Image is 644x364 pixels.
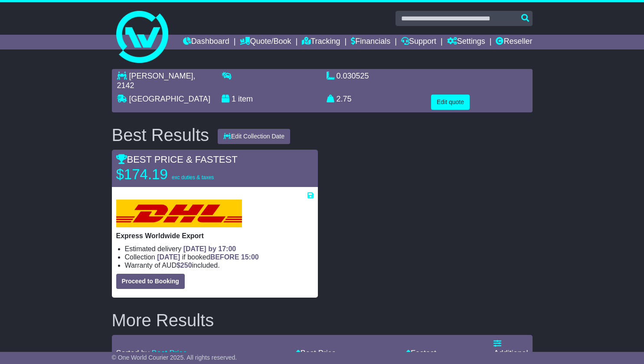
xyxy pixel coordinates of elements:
[157,253,180,261] span: [DATE]
[351,35,390,49] a: Financials
[116,232,314,240] p: Express Worldwide Export
[152,349,187,357] a: Best Price
[240,35,291,49] a: Quote/Book
[447,35,485,49] a: Settings
[496,35,532,49] a: Reseller
[401,35,436,49] a: Support
[241,253,259,261] span: 15:00
[157,253,258,261] span: if booked
[117,72,196,90] span: , 2142
[125,253,314,261] li: Collection
[210,253,239,261] span: BEFORE
[125,261,314,269] li: Warranty of AUD included.
[183,245,236,253] span: [DATE] by 17:00
[180,262,192,269] span: 250
[108,125,214,144] div: Best Results
[238,95,253,103] span: item
[172,174,214,180] span: exc duties & taxes
[183,35,229,49] a: Dashboard
[431,95,470,110] button: Edit quote
[112,354,237,361] span: © One World Courier 2025. All rights reserved.
[112,311,533,330] h2: More Results
[218,129,290,144] button: Edit Collection Date
[116,166,225,183] p: $174.19
[116,274,185,289] button: Proceed to Booking
[337,72,369,80] span: 0.030525
[406,349,436,357] a: Fastest
[129,72,193,80] span: [PERSON_NAME]
[296,349,336,357] a: Best Price
[116,200,242,227] img: DHL: Express Worldwide Export
[116,154,238,165] span: BEST PRICE & FASTEST
[125,245,314,253] li: Estimated delivery
[232,95,236,103] span: 1
[129,95,210,103] span: [GEOGRAPHIC_DATA]
[116,349,150,357] span: Sorted by
[337,95,352,103] span: 2.75
[302,35,340,49] a: Tracking
[177,262,192,269] span: $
